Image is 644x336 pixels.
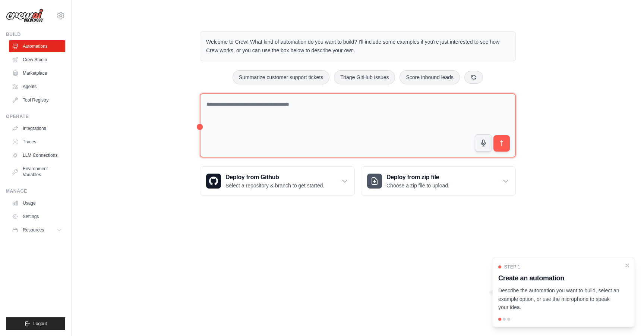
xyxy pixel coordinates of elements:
[9,122,65,134] a: Integrations
[607,300,644,336] div: 聊天小组件
[225,173,324,182] h3: Deploy from Github
[334,70,395,84] button: Triage GitHub issues
[498,286,620,312] p: Describe the automation you want to build, select an example option, or use the microphone to spe...
[9,136,65,148] a: Traces
[6,9,43,23] img: Logo
[9,211,65,223] a: Settings
[9,40,65,52] a: Automations
[23,227,44,233] span: Resources
[624,262,630,268] button: Close walkthrough
[9,67,65,79] a: Marketplace
[9,94,65,106] a: Tool Registry
[9,197,65,209] a: Usage
[225,182,324,189] p: Select a repository & branch to get started.
[33,321,47,327] span: Logout
[6,113,65,119] div: Operate
[6,31,65,37] div: Build
[6,188,65,194] div: Manage
[498,273,620,283] h3: Create an automation
[206,38,509,55] p: Welcome to Crew! What kind of automation do you want to build? I'll include some examples if you'...
[9,54,65,66] a: Crew Studio
[233,70,329,84] button: Summarize customer support tickets
[9,224,65,236] button: Resources
[6,317,65,330] button: Logout
[400,70,460,84] button: Score inbound leads
[9,81,65,93] a: Agents
[9,149,65,161] a: LLM Connections
[9,163,65,181] a: Environment Variables
[386,173,449,182] h3: Deploy from zip file
[386,182,449,189] p: Choose a zip file to upload.
[504,264,520,270] span: Step 1
[607,300,644,336] iframe: Chat Widget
